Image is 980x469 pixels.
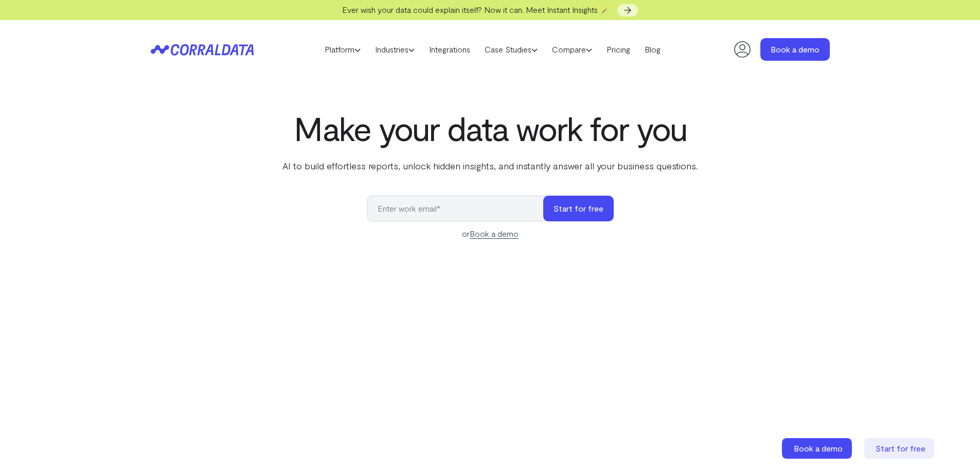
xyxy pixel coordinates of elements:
[477,42,545,57] a: Case Studies
[545,42,599,57] a: Compare
[794,443,843,453] span: Book a demo
[367,228,614,240] div: or
[637,42,668,57] a: Blog
[876,443,925,453] span: Start for free
[782,438,854,459] a: Book a demo
[280,110,700,147] h1: Make your data work for you
[368,42,422,57] a: Industries
[342,5,610,14] span: Ever wish your data could explain itself? Now it can. Meet Instant Insights 🪄
[543,196,614,221] button: Start for free
[317,42,368,57] a: Platform
[599,42,637,57] a: Pricing
[470,229,519,239] a: Book a demo
[422,42,477,57] a: Integrations
[864,438,936,459] a: Start for free
[367,196,554,221] input: Enter work email*
[760,38,830,61] a: Book a demo
[280,159,700,172] p: AI to build effortless reports, unlock hidden insights, and instantly answer all your business qu...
